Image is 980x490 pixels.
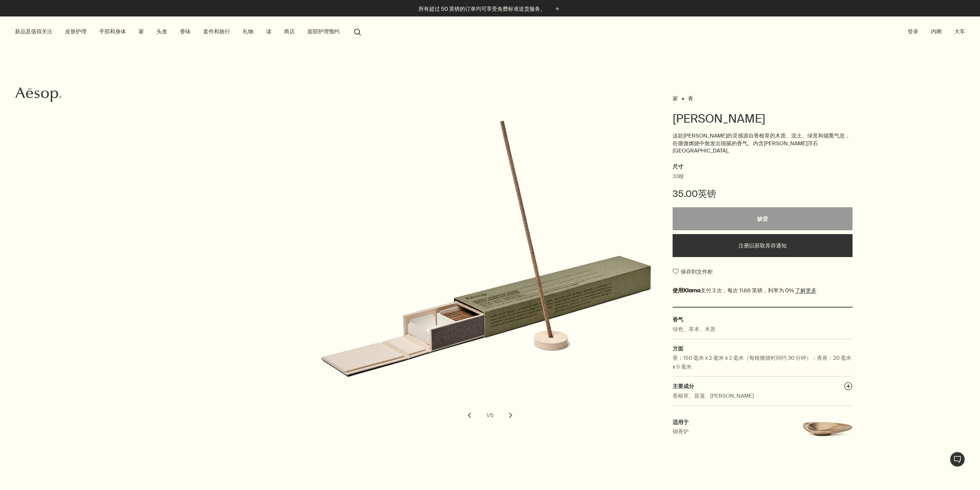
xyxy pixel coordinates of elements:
[307,28,340,35] font: 面部护理预约
[461,407,478,424] button: 上一张幻灯片
[673,173,684,180] font: 33根
[673,163,683,170] font: 尺寸
[306,26,341,37] a: 面部护理预约
[673,234,853,257] button: 注册以获取库存通知
[202,26,232,37] a: 套件和旅行
[13,16,364,47] nav: 基本的
[137,26,145,37] a: 家
[673,418,853,441] a: 适用于铜香炉铜香炉
[266,28,271,35] font: 读
[673,345,683,352] font: 方面
[283,26,296,37] button: 商店
[673,419,689,426] font: 适用于
[82,120,653,424] div: 阳炎香薰
[953,26,967,37] button: 大车
[929,26,943,37] a: 内阁
[673,392,754,399] font: 香根草、菖蒲、[PERSON_NAME]
[688,95,693,102] font: 香
[906,26,920,37] button: 登录
[265,26,273,37] a: 读
[673,265,713,279] button: 保存到文件柜
[418,5,546,12] font: 所有超过 50 英镑的订单均可享受免费标准送货服务。
[950,452,965,467] button: 实时协助
[98,26,127,37] a: 手部和身体
[673,326,715,333] font: 绿色、草本、木质
[803,418,853,439] img: 铜香炉
[351,24,364,39] button: 打开搜索
[99,28,126,35] font: 手部和身体
[241,26,255,37] a: 礼物
[64,26,88,37] a: 皮肤护理
[502,407,519,424] button: 下一张幻灯片
[673,95,678,102] font: 家
[243,28,253,35] font: 礼物
[673,188,716,200] font: 35.00英镑
[203,28,230,35] font: 套件和旅行
[15,87,61,102] svg: Aesop
[951,453,964,467] font: 实时协助
[13,26,54,37] button: 新品及值得关注
[180,28,191,35] font: 香味
[322,120,659,414] img: Kanuma浮石支架纹理
[673,354,851,370] font: 香：150 毫米 x 2 毫米 x 2 毫米（每根燃烧时间约 30 分钟）；香座：20 毫米 x 5 毫米
[65,28,87,35] font: 皮肤护理
[673,316,683,323] font: 香气
[157,28,167,35] font: 头发
[13,85,63,106] a: Aesop
[673,111,765,126] font: [PERSON_NAME]
[931,28,942,35] font: 内阁
[178,26,192,37] a: 香味
[139,28,144,35] font: 家
[673,132,850,154] font: 这款[PERSON_NAME]的灵感源自香根草的木质、泥土、绿意和烟熏气息，在微微燃烧中散发出细腻的香气。内含[PERSON_NAME]浮石[GEOGRAPHIC_DATA]。
[673,95,678,99] a: 家
[673,207,853,230] button: 缺货 - £35.00
[673,383,694,390] font: 主要成分
[688,95,693,99] a: 香
[844,382,853,393] button: 主要成分
[155,26,169,37] a: 头发
[906,16,967,47] nav: 补充
[673,428,689,435] font: 铜香炉
[418,5,562,13] button: 所有超过 50 英镑的订单均可享受免费标准送货服务。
